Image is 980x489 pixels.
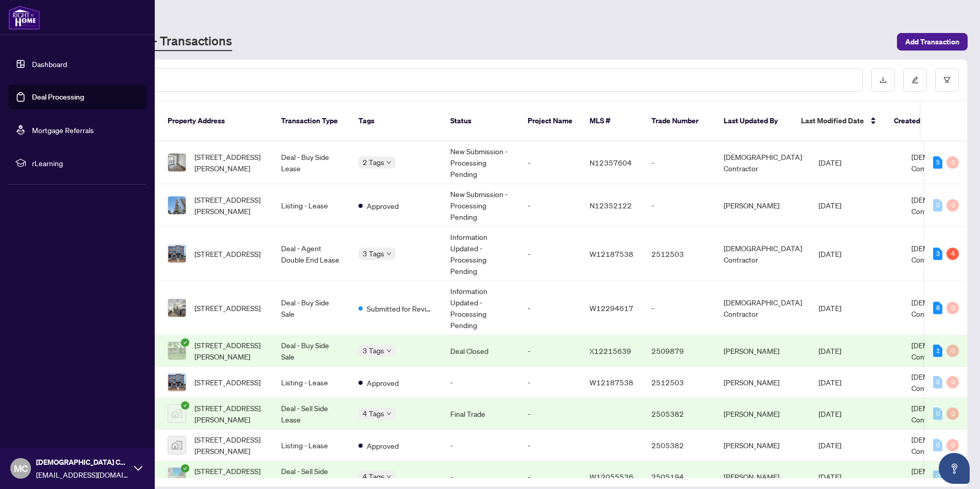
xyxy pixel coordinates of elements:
[168,405,186,422] img: thumbnail-img
[367,377,399,388] span: Approved
[879,76,887,84] span: download
[194,248,260,259] span: [STREET_ADDRESS]
[946,439,959,451] div: 0
[194,434,265,457] span: [STREET_ADDRESS][PERSON_NAME]
[643,335,715,367] td: 2509879
[715,101,793,141] th: Last Updated By
[590,303,633,313] span: W12294617
[715,335,810,367] td: [PERSON_NAME]
[715,281,810,335] td: [DEMOGRAPHIC_DATA] Contractor
[194,402,265,425] span: [STREET_ADDRESS][PERSON_NAME]
[442,227,519,281] td: Information Updated - Processing Pending
[933,470,942,483] div: 0
[590,249,633,258] span: W12187538
[871,68,895,92] button: download
[8,5,40,30] img: logo
[643,281,715,335] td: -
[194,151,265,174] span: [STREET_ADDRESS][PERSON_NAME]
[273,430,350,461] td: Listing - Lease
[168,468,186,485] img: thumbnail-img
[643,141,715,184] td: -
[715,398,810,430] td: [PERSON_NAME]
[386,411,391,416] span: down
[363,470,384,482] span: 4 Tags
[933,302,942,314] div: 8
[168,299,186,317] img: thumbnail-img
[350,101,442,141] th: Tags
[194,339,265,362] span: [STREET_ADDRESS][PERSON_NAME]
[933,345,942,357] div: 1
[273,367,350,398] td: Listing - Lease
[590,346,631,355] span: X12215639
[581,101,643,141] th: MLS #
[946,199,959,211] div: 0
[819,441,841,450] span: [DATE]
[715,430,810,461] td: [PERSON_NAME]
[181,464,189,472] span: check-circle
[905,34,959,50] span: Add Transaction
[819,201,841,210] span: [DATE]
[819,472,841,481] span: [DATE]
[519,101,581,141] th: Project Name
[194,465,265,488] span: [STREET_ADDRESS][PERSON_NAME][PERSON_NAME]
[273,227,350,281] td: Deal - Agent Double End Lease
[819,346,841,355] span: [DATE]
[168,197,186,214] img: thumbnail-img
[273,398,350,430] td: Deal - Sell Side Lease
[911,76,919,84] span: edit
[181,401,189,410] span: check-circle
[194,194,265,217] span: [STREET_ADDRESS][PERSON_NAME]
[590,158,632,167] span: N12357604
[943,76,951,84] span: filter
[897,33,968,51] button: Add Transaction
[946,345,959,357] div: 0
[903,68,927,92] button: edit
[386,251,391,256] span: down
[643,101,715,141] th: Trade Number
[168,342,186,360] img: thumbnail-img
[32,157,139,169] span: rLearning
[36,469,129,480] span: [EMAIL_ADDRESS][DOMAIN_NAME]
[819,378,841,387] span: [DATE]
[273,335,350,367] td: Deal - Buy Side Sale
[36,457,129,468] span: [DEMOGRAPHIC_DATA] Contractor
[590,472,633,481] span: W12055536
[519,281,581,335] td: -
[793,101,886,141] th: Last Modified Date
[168,373,186,391] img: thumbnail-img
[386,474,391,479] span: down
[32,125,94,135] a: Mortgage Referrals
[946,407,959,420] div: 0
[168,245,186,263] img: thumbnail-img
[715,227,810,281] td: [DEMOGRAPHIC_DATA] Contractor
[32,92,84,102] a: Deal Processing
[194,377,260,388] span: [STREET_ADDRESS]
[935,68,959,92] button: filter
[946,156,959,169] div: 0
[643,398,715,430] td: 2505382
[819,303,841,313] span: [DATE]
[933,407,942,420] div: 0
[933,156,942,169] div: 5
[168,436,186,454] img: thumbnail-img
[590,201,632,210] span: N12352122
[886,101,948,141] th: Created By
[819,249,841,258] span: [DATE]
[442,281,519,335] td: Information Updated - Processing Pending
[519,335,581,367] td: -
[363,248,384,259] span: 3 Tags
[159,101,273,141] th: Property Address
[715,184,810,227] td: [PERSON_NAME]
[801,115,864,126] span: Last Modified Date
[386,160,391,165] span: down
[181,338,189,347] span: check-circle
[519,430,581,461] td: -
[273,101,350,141] th: Transaction Type
[442,367,519,398] td: -
[273,281,350,335] td: Deal - Buy Side Sale
[519,227,581,281] td: -
[933,248,942,260] div: 3
[386,348,391,353] span: down
[946,376,959,388] div: 0
[946,248,959,260] div: 4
